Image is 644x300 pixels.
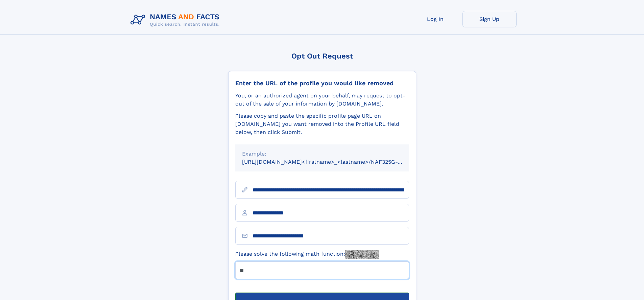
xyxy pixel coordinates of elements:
div: Example: [242,150,402,158]
a: Sign Up [462,11,517,27]
div: Opt Out Request [228,52,416,60]
label: Please solve the following math function: [235,250,379,259]
img: Logo Names and Facts [128,11,225,29]
small: [URL][DOMAIN_NAME]<firstname>_<lastname>/NAF325G-xxxxxxxx [242,159,422,165]
div: You, or an authorized agent on your behalf, may request to opt-out of the sale of your informatio... [235,92,409,108]
a: Log In [408,11,462,27]
div: Please copy and paste the specific profile page URL on [DOMAIN_NAME] you want removed into the Pr... [235,112,409,136]
div: Enter the URL of the profile you would like removed [235,79,409,87]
